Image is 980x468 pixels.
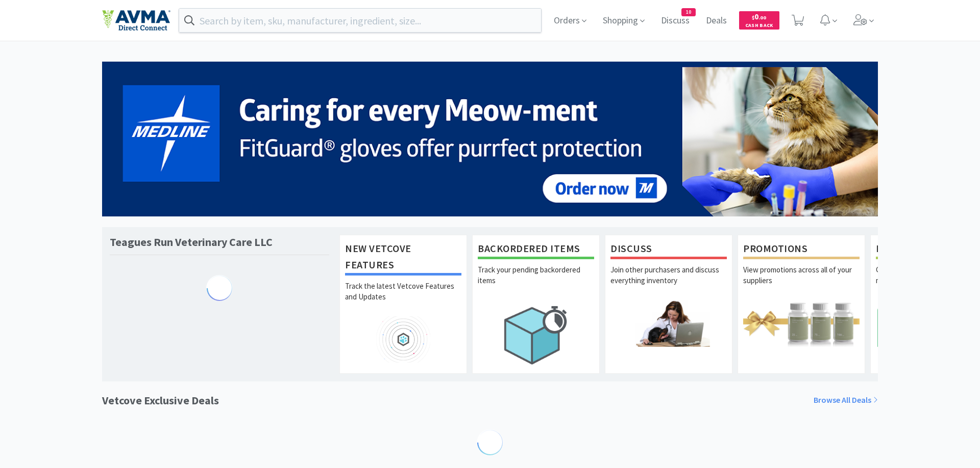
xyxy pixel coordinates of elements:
[179,9,541,32] input: Search by item, sku, manufacturer, ingredient, size...
[739,7,779,34] a: $0.00Cash Back
[752,14,754,21] span: $
[610,300,727,346] img: hero_discuss.png
[478,300,594,370] img: hero_backorders.png
[339,235,467,373] a: New Vetcove FeaturesTrack the latest Vetcove Features and Updates
[743,240,860,259] h1: Promotions
[682,9,695,16] span: 10
[345,281,461,316] p: Track the latest Vetcove Features and Updates
[610,264,727,300] p: Join other purchasers and discuss everything inventory
[345,240,461,276] h1: New Vetcove Features
[102,10,170,31] img: e4e33dab9f054f5782a47901c742baa9_102.png
[743,300,860,346] img: hero_promotions.png
[758,14,766,21] span: . 00
[478,264,594,300] p: Track your pending backordered items
[472,235,600,373] a: Backordered ItemsTrack your pending backordered items
[102,62,878,216] img: 5b85490d2c9a43ef9873369d65f5cc4c_481.png
[110,235,273,250] h1: Teagues Run Veterinary Care LLC
[610,240,727,259] h1: Discuss
[478,240,594,259] h1: Backordered Items
[102,392,219,409] h1: Vetcove Exclusive Deals
[743,264,860,300] p: View promotions across all of your suppliers
[657,16,694,25] a: Discuss10
[814,394,878,407] a: Browse All Deals
[605,235,732,373] a: DiscussJoin other purchasers and discuss everything inventory
[752,12,766,21] span: 0
[345,316,461,363] img: hero_feature_roadmap.png
[738,235,865,373] a: PromotionsView promotions across all of your suppliers
[702,16,731,25] a: Deals
[745,23,773,30] span: Cash Back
